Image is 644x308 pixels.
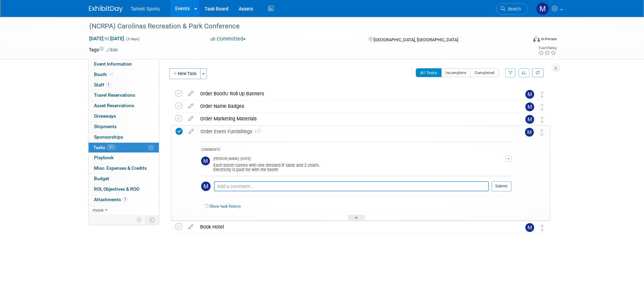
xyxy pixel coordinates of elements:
a: edit [185,224,197,230]
span: 1 [106,82,111,87]
span: Playbook [94,155,114,160]
i: Move task [541,104,544,110]
img: Mathieu Martel [525,90,534,99]
span: more [93,207,103,213]
td: Personalize Event Tab Strip [134,215,145,224]
div: COMMENTS [201,147,511,154]
span: Budget [94,176,109,181]
span: Travel Reservations [94,92,135,98]
button: All Tasks [416,68,442,77]
a: Budget [89,174,159,184]
img: Mathieu Martel [201,182,211,191]
button: Incomplete [441,68,471,77]
div: Event Rating [538,46,556,50]
div: Each booth comes with one dressed 8’ table and 2 chairs. Electricity is paid for with the booth [213,162,505,172]
span: Tasks [93,145,116,150]
span: Booth [94,72,115,77]
div: Order Marketing Materials [197,113,512,124]
button: Completed [470,68,499,77]
span: Misc. Expenses & Credits [94,165,147,171]
span: 1 [123,197,128,202]
button: Submit [492,181,511,191]
div: In-Person [541,37,557,42]
a: Sponsorships [89,132,159,142]
a: Misc. Expenses & Credits [89,163,159,173]
div: Order Event Furnishings [197,126,511,137]
a: edit [185,103,197,109]
a: Playbook [89,153,159,163]
a: edit [185,116,197,122]
img: Mathieu Martel [525,115,534,124]
a: Show task history [210,204,241,209]
a: edit [185,91,197,97]
div: Event Format [487,35,557,45]
a: Edit [106,48,118,52]
span: [GEOGRAPHIC_DATA], [GEOGRAPHIC_DATA] [374,37,458,42]
a: Giveaways [89,111,159,121]
span: Staff [94,82,111,88]
img: Format-Inperson.png [533,36,540,42]
a: Shipments [89,122,159,132]
span: Giveaways [94,113,116,119]
span: Event Information [94,61,132,67]
a: Refresh [532,68,544,77]
a: edit [185,128,197,135]
i: Booth reservation complete [110,72,113,76]
i: Move task [540,129,544,136]
div: Order Booth/ Roll Up Banners [197,88,512,99]
span: Sponsorships [94,134,123,140]
span: Search [505,6,521,11]
div: Order Name Badges [197,100,512,112]
a: Booth [89,70,159,80]
img: Mathieu Martel [525,223,534,232]
img: Mathieu Martel [525,102,534,111]
a: Event Information [89,59,159,69]
i: Move task [541,224,544,231]
a: ROI, Objectives & ROO [89,184,159,194]
td: Tags [89,46,118,53]
span: Asset Reservations [94,103,134,108]
a: Tasks20% [89,143,159,153]
button: New Task [169,68,200,79]
img: Mathieu Martel [525,128,534,137]
img: ExhibitDay [89,6,123,13]
img: Mathieu Martel [536,2,549,15]
span: Tarkett Sports [131,6,160,11]
span: 20% [107,145,116,150]
span: 1 [252,130,261,134]
span: (3 days) [125,37,140,41]
span: Attachments [94,197,128,202]
span: ROI, Objectives & ROO [94,186,139,192]
a: Asset Reservations [89,101,159,111]
td: Toggle Event Tabs [145,215,159,224]
span: to [103,36,110,41]
a: Staff1 [89,80,159,90]
i: Move task [541,91,544,98]
span: Shipments [94,124,117,129]
a: Attachments1 [89,195,159,205]
div: (NCRPA) Carolinas Recreation & Park Conference [87,20,517,32]
a: more [89,205,159,215]
img: Mathieu Martel [201,157,210,165]
span: [PERSON_NAME] - [DATE] [213,157,251,161]
a: Travel Reservations [89,90,159,100]
a: Search [496,3,527,15]
span: [DATE] [DATE] [89,35,124,42]
i: Move task [541,116,544,123]
div: Book Hotel [197,221,512,233]
button: Committed [208,35,248,43]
